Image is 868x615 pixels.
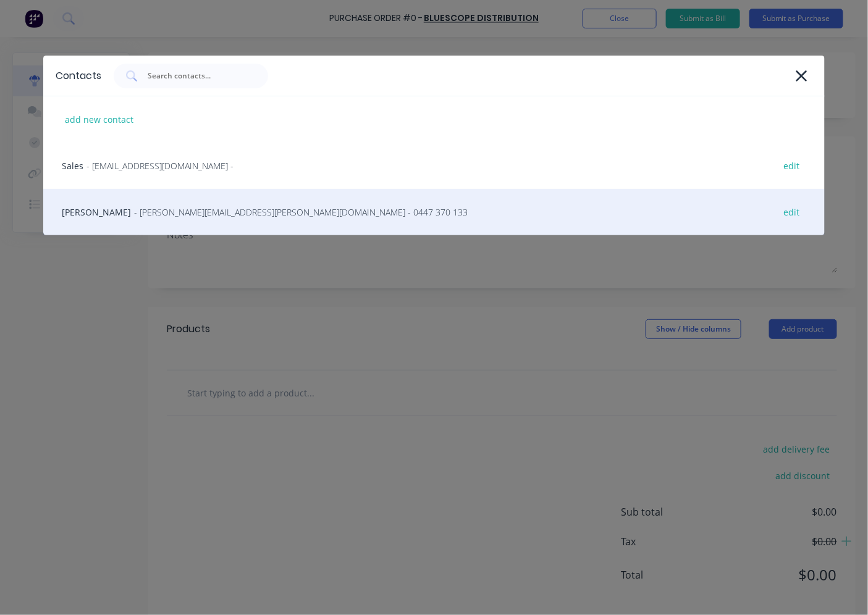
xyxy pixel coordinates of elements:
[56,69,101,83] div: Contacts
[43,189,825,235] div: [PERSON_NAME]
[86,159,234,172] span: - [EMAIL_ADDRESS][DOMAIN_NAME] -
[146,70,249,82] input: Search contacts...
[778,156,806,175] div: edit
[134,206,468,219] span: - [PERSON_NAME][EMAIL_ADDRESS][PERSON_NAME][DOMAIN_NAME] - 0447 370 133
[43,143,825,189] div: Sales
[59,110,140,129] div: add new contact
[778,203,806,222] div: edit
